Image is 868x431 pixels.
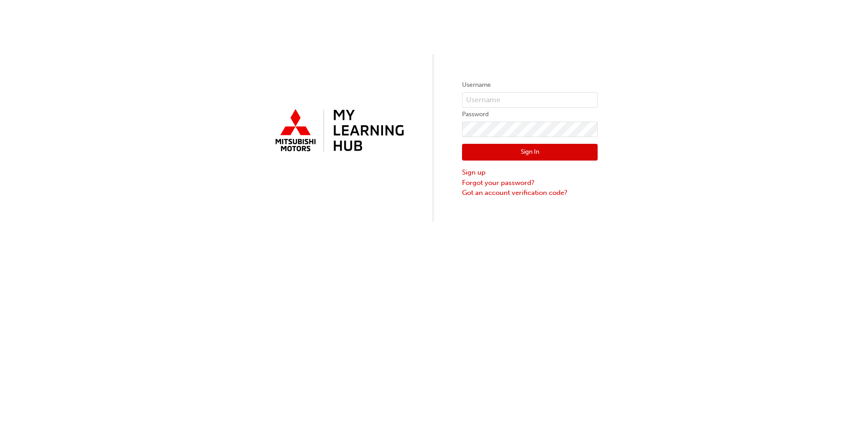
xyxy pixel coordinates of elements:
a: Got an account verification code? [462,188,598,198]
input: Username [462,92,598,108]
button: Sign In [462,144,598,161]
img: mmal [270,105,406,157]
a: Forgot your password? [462,178,598,188]
label: Password [462,109,598,120]
label: Username [462,80,598,90]
a: Sign up [462,167,598,178]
